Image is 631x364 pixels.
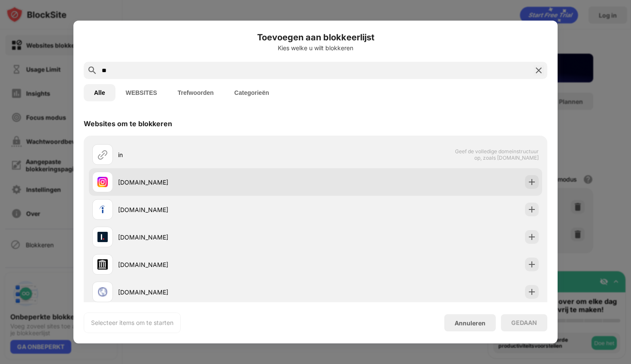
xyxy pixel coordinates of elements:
[84,45,547,52] div: Kies welke u wilt blokkeren
[97,232,108,242] img: favicons
[91,318,173,327] div: Selecteer items om te starten
[167,84,224,101] button: Trefwoorden
[84,31,547,44] h6: Toevoegen aan blokkeerlijst
[97,204,108,215] img: favicons
[118,178,315,187] div: [DOMAIN_NAME]
[97,149,108,160] img: url.svg
[118,233,315,242] div: [DOMAIN_NAME]
[97,177,108,187] img: favicons
[118,260,315,269] div: [DOMAIN_NAME]
[97,287,108,297] img: favicons
[84,119,172,128] div: Websites om te blokkeren
[97,259,108,270] img: favicons
[534,65,544,76] img: search-close
[84,84,115,101] button: Alle
[224,84,279,101] button: Categorieën
[118,288,315,297] div: [DOMAIN_NAME]
[511,319,537,326] div: GEDAAN
[115,84,167,101] button: WEBSITES
[450,148,539,161] span: Geef de volledige domeinstructuur op, zoals [DOMAIN_NAME]
[87,65,97,76] img: search.svg
[118,205,315,214] div: [DOMAIN_NAME]
[118,150,315,159] div: in
[455,319,485,327] div: Annuleren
